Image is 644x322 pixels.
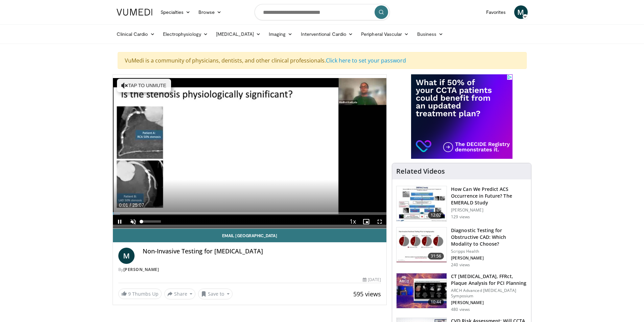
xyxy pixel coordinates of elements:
a: Email [GEOGRAPHIC_DATA] [113,229,387,242]
video-js: Video Player [113,75,387,229]
a: Imaging [265,27,297,41]
span: 25:07 [132,202,144,208]
iframe: Advertisement [411,74,512,159]
p: [PERSON_NAME] [451,255,527,261]
span: 595 views [353,290,381,298]
span: 31:56 [428,253,444,259]
img: 9c8ef2a9-62c0-43e6-b80c-998305ca4029.150x105_q85_crop-smart_upscale.jpg [397,227,447,263]
input: Search topics, interventions [255,4,390,20]
a: M [118,248,135,264]
a: 9 Thumbs Up [118,289,162,299]
button: Tap to unmute [117,79,171,92]
a: Clinical Cardio [113,27,159,41]
a: 12:02 How Can We Predict ACS Occurrence in Future? The EMERALD Study [PERSON_NAME] 129 views [396,186,527,222]
p: 240 views [451,262,470,268]
button: Save to [198,289,233,299]
h3: How Can We Predict ACS Occurrence in Future? The EMERALD Study [451,186,527,206]
h3: Diagnostic Testing for Obstructive CAD: Which Modality to Choose? [451,227,527,247]
img: 6fa56215-9cda-4cfd-b30a-ebdda1e98c27.150x105_q85_crop-smart_upscale.jpg [397,273,447,308]
img: VuMedi Logo [117,9,152,16]
a: Business [413,27,448,41]
div: VuMedi is a community of physicians, dentists, and other clinical professionals. [118,52,527,69]
span: 12:02 [428,212,444,219]
img: c1d4975e-bb9a-4212-93f4-029552a5e728.150x105_q85_crop-smart_upscale.jpg [397,186,447,221]
button: Unmute [126,215,140,228]
a: Specialties [157,5,195,19]
a: Browse [194,5,225,19]
h3: CT [MEDICAL_DATA], FFRct, Plaque Analysis for PCI Planning [451,273,527,287]
a: Click here to set your password [326,57,406,64]
a: Interventional Cardio [297,27,357,41]
span: / [130,202,131,208]
div: Progress Bar [113,212,387,215]
a: M [514,5,528,19]
span: 0:01 [119,202,128,208]
h4: Related Videos [396,167,445,175]
p: [PERSON_NAME] [451,207,527,213]
div: Volume Level [142,220,161,223]
p: 129 views [451,214,470,220]
a: Favorites [482,5,510,19]
p: [PERSON_NAME] [451,300,527,305]
a: [MEDICAL_DATA] [212,27,265,41]
button: Fullscreen [373,215,386,228]
button: Share [164,289,196,299]
p: ARCH Advanced [MEDICAL_DATA] Symposium [451,288,527,299]
a: [PERSON_NAME] [123,267,159,272]
button: Playback Rate [346,215,359,228]
span: 10:44 [428,299,444,305]
div: [DATE] [363,277,381,283]
a: 31:56 Diagnostic Testing for Obstructive CAD: Which Modality to Choose? Scripps Health [PERSON_NA... [396,227,527,268]
span: 9 [128,291,131,297]
button: Enable picture-in-picture mode [359,215,373,228]
div: By [118,267,381,273]
p: Scripps Health [451,249,527,254]
p: 480 views [451,307,470,312]
a: Electrophysiology [159,27,212,41]
a: 10:44 CT [MEDICAL_DATA], FFRct, Plaque Analysis for PCI Planning ARCH Advanced [MEDICAL_DATA] Sym... [396,273,527,312]
button: Pause [113,215,126,228]
h4: Non-Invasive Testing for [MEDICAL_DATA] [143,248,381,255]
a: Peripheral Vascular [357,27,413,41]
